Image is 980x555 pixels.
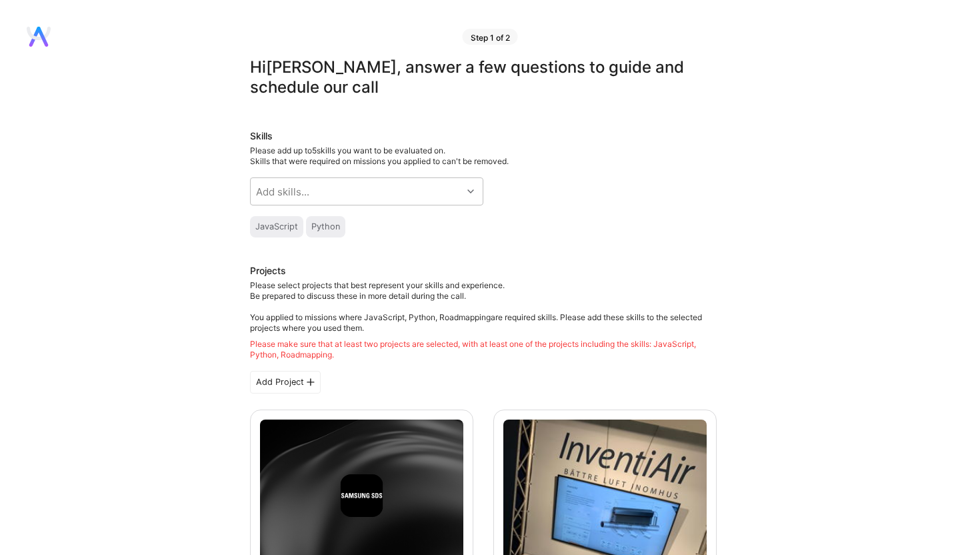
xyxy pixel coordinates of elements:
[467,188,474,195] i: icon Chevron
[250,371,321,394] div: Add Project
[255,221,298,232] div: JavaScript
[256,185,309,199] div: Add skills...
[250,57,717,97] div: Hi [PERSON_NAME] , answer a few questions to guide and schedule our call
[463,29,518,45] div: Step 1 of 2
[250,129,717,143] div: Skills
[250,280,717,360] div: Please select projects that best represent your skills and experience. Be prepared to discuss the...
[250,264,286,277] div: Projects
[250,156,509,166] span: Skills that were required on missions you applied to can't be removed.
[250,339,717,360] div: Please make sure that at least two projects are selected, with at least one of the projects inclu...
[250,145,717,167] div: Please add up to 5 skills you want to be evaluated on.
[307,378,315,386] i: icon PlusBlackFlat
[311,221,340,232] div: Python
